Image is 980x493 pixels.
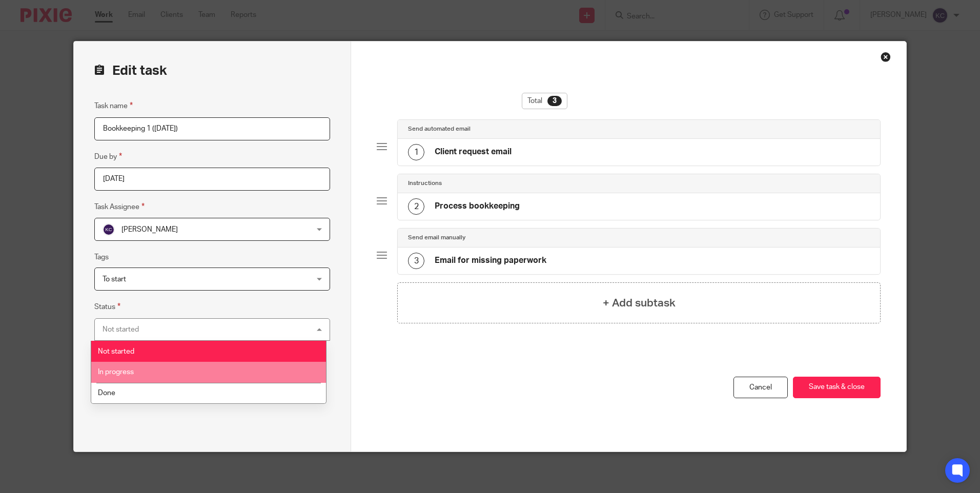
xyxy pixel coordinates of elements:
div: Close this dialog window [881,52,891,62]
h4: Send automated email [408,125,471,133]
span: In progress [98,368,134,376]
h4: Client request email [435,147,512,157]
span: To start [103,276,126,283]
span: Done [98,389,115,397]
span: [PERSON_NAME] [121,226,178,233]
label: Due by [94,151,122,162]
div: 2 [408,198,424,215]
label: Status [94,301,120,313]
h4: + Add subtask [603,295,676,311]
h4: Process bookkeeping [435,201,520,212]
label: Task Assignee [94,201,145,213]
span: Not started [98,348,134,355]
h4: Send email manually [408,234,465,242]
a: Cancel [733,377,788,399]
label: Tags [94,252,109,262]
div: 3 [547,96,562,106]
div: Total [522,93,567,109]
h4: Instructions [408,179,442,188]
label: Task name [94,100,133,112]
div: 1 [408,144,424,160]
div: Not started [103,326,139,333]
h4: Email for missing paperwork [435,255,546,266]
div: 3 [408,253,424,269]
button: Save task & close [793,377,881,399]
h2: Edit task [94,62,330,79]
img: svg%3E [103,223,115,236]
input: Pick a date [94,168,330,191]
